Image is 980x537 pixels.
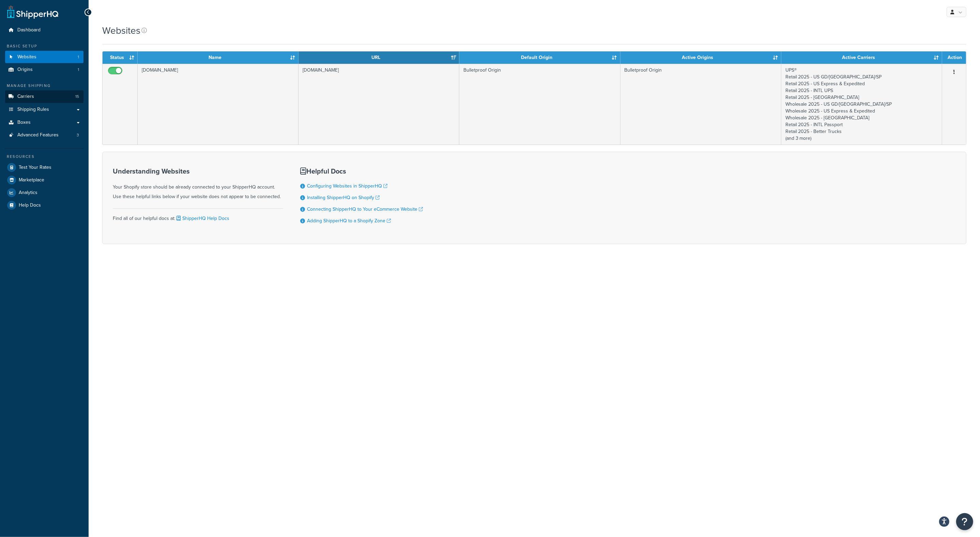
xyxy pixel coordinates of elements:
span: Help Docs [19,203,41,208]
td: Bulletproof Origin [459,64,620,145]
th: URL: activate to sort column ascending [298,51,459,64]
span: Shipping Rules [17,107,49,113]
span: 3 [77,132,79,138]
h3: Helpful Docs [300,167,423,175]
a: Test Your Rates [5,161,83,174]
h1: Websites [102,24,140,37]
a: Boxes [5,116,83,129]
th: Active Carriers: activate to sort column ascending [781,51,942,64]
a: Configuring Websites in ShipperHQ [307,182,387,190]
th: Status: activate to sort column ascending [103,51,138,64]
span: Advanced Features [17,132,59,138]
td: [DOMAIN_NAME] [298,64,459,145]
td: UPS® Retail 2025 - US GD/[GEOGRAPHIC_DATA]/SP Retail 2025 - US Express & Expedited Retail 2025 - ... [781,64,942,145]
span: Dashboard [17,27,41,33]
span: 1 [78,67,79,73]
a: Connecting ShipperHQ to Your eCommerce Website [307,206,423,213]
li: Origins [5,63,83,76]
a: Adding ShipperHQ to a Shopify Zone [307,217,391,224]
span: Marketplace [19,177,44,183]
a: ShipperHQ Home [7,5,58,19]
a: Shipping Rules [5,103,83,116]
div: Basic Setup [5,43,83,49]
a: Analytics [5,187,83,199]
th: Default Origin: activate to sort column ascending [459,51,620,64]
span: 15 [75,94,79,100]
span: Analytics [19,190,37,196]
span: Test Your Rates [19,165,51,170]
h3: Understanding Websites [113,167,283,175]
a: Installing ShipperHQ on Shopify [307,194,380,201]
span: Origins [17,67,33,73]
th: Active Origins: activate to sort column ascending [621,51,781,64]
span: Carriers [17,94,34,100]
div: Manage Shipping [5,83,83,89]
td: Bulletproof Origin [621,64,781,145]
button: Open Resource Center [956,513,973,530]
a: Websites 1 [5,51,83,63]
a: Help Docs [5,199,83,211]
li: Advanced Features [5,129,83,141]
a: Origins 1 [5,63,83,76]
span: 1 [78,54,79,60]
span: Websites [17,54,36,60]
td: [DOMAIN_NAME] [138,64,298,145]
a: Advanced Features 3 [5,129,83,141]
div: Find all of our helpful docs at: [113,208,283,223]
a: Marketplace [5,174,83,186]
div: Resources [5,154,83,160]
li: Carriers [5,90,83,103]
span: Boxes [17,120,31,125]
th: Action [942,51,966,64]
div: Your Shopify store should be already connected to your ShipperHQ account. Use these helpful links... [113,167,283,202]
a: ShipperHQ Help Docs [175,215,229,222]
a: Dashboard [5,24,83,36]
a: Carriers 15 [5,90,83,103]
th: Name: activate to sort column ascending [138,51,298,64]
li: Websites [5,51,83,63]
